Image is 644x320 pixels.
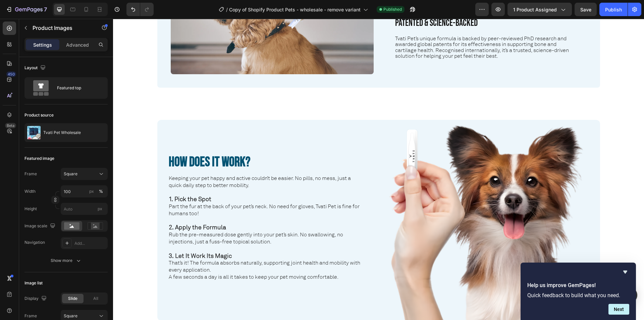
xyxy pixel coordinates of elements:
[24,222,57,231] div: Image scale
[89,188,94,194] div: px
[513,6,557,13] span: 1 product assigned
[68,295,77,302] span: Slide
[605,6,622,13] div: Publish
[24,294,48,303] div: Display
[97,187,105,195] button: px
[3,3,50,16] button: 7
[527,292,629,299] p: Quick feedback to build what you need.
[33,24,90,32] p: Product Images
[24,239,45,245] div: Navigation
[24,155,54,162] div: Featured image
[24,188,36,194] label: Width
[580,7,591,12] span: Save
[33,41,52,48] p: Settings
[61,185,108,197] input: px%
[64,313,77,319] span: Square
[113,19,644,320] iframe: Design area
[621,268,629,276] button: Hide survey
[57,80,98,96] div: Featured top
[88,187,96,195] button: %
[271,101,476,302] img: gempages_545191360496403517-b2fd3bb9-9885-4bcb-bdff-e02bf7986e49.png
[5,123,16,128] div: Beta
[383,6,402,12] span: Published
[24,206,37,212] label: Height
[61,168,108,180] button: Square
[226,6,228,13] span: /
[64,171,77,177] span: Square
[24,63,47,73] div: Layout
[74,240,106,246] div: Add...
[55,134,250,153] h2: How Does It Work?
[24,280,43,286] div: Image list
[6,72,16,77] div: 450
[527,268,629,315] div: Help us improve GemPages!
[24,255,108,267] button: Show more
[56,198,249,227] p: Rub the pre-measured dose gently into your pet’s skin. No swallowing, no injections, just a fuss-...
[56,205,113,212] strong: 2. Apply the Formula
[51,257,82,264] div: Show more
[93,295,98,302] span: All
[527,281,629,289] h2: Help us improve GemPages!
[229,6,361,13] span: Copy of Shopify Product Pets - wholesale - remove variant
[507,3,572,16] button: 1 product assigned
[599,3,628,16] button: Publish
[24,171,37,177] label: Frame
[24,112,54,118] div: Product source
[98,206,102,211] span: px
[24,313,37,319] label: Frame
[282,17,462,41] p: Tvati Pet’s unique formula is backed by peer-reviewed PhD research and awarded global patents for...
[61,203,108,215] input: px
[608,304,629,315] button: Next question
[56,156,249,198] p: Keeping your pet happy and active couldn’t be easier. No pills, no mess, just a quick daily step ...
[56,233,119,241] strong: 3. Let It Work Its Magic
[27,126,41,139] img: product feature img
[44,5,47,13] p: 7
[126,3,154,16] div: Undo/Redo
[99,188,103,194] div: %
[56,227,249,262] p: That’s it! The formula absorbs naturally, supporting joint health and mobility with every applica...
[575,3,597,16] button: Save
[56,177,98,184] strong: 1. Pick the Spot
[66,41,89,48] p: Advanced
[43,130,81,135] p: Tvati Pet Wholesale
